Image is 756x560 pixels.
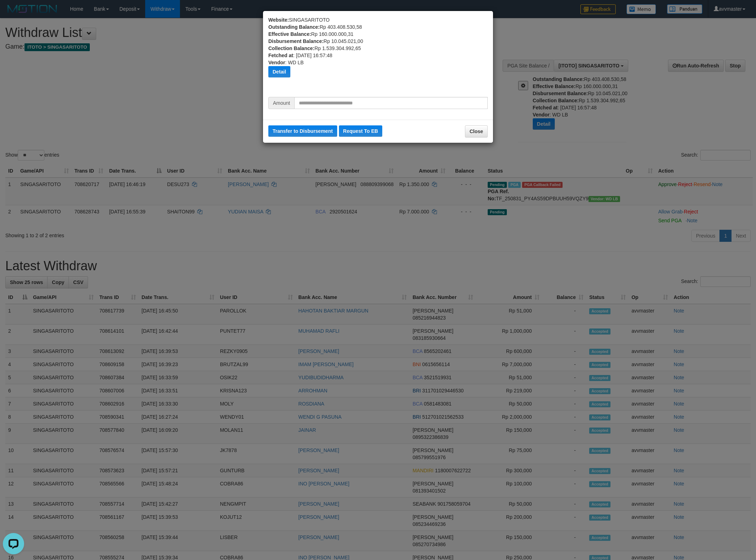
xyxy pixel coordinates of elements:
b: Fetched at [268,53,293,58]
b: Vendor [268,60,285,65]
button: Transfer to Disbursement [268,125,337,137]
b: Collection Balance: [268,45,314,51]
b: Disbursement Balance: [268,38,324,44]
span: Amount [268,97,294,109]
b: Effective Balance: [268,31,311,37]
div: SINGASARITOTO Rp 403.408.530,58 Rp 160.000.000,31 Rp 10.045.021,00 Rp 1.539.304.992,65 : [DATE] 1... [268,16,488,97]
button: Close [465,125,488,137]
button: Detail [268,66,290,77]
b: Website: [268,17,289,23]
button: Open LiveChat chat widget [3,3,24,24]
b: Outstanding Balance: [268,24,320,30]
button: Request To EB [339,125,383,137]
